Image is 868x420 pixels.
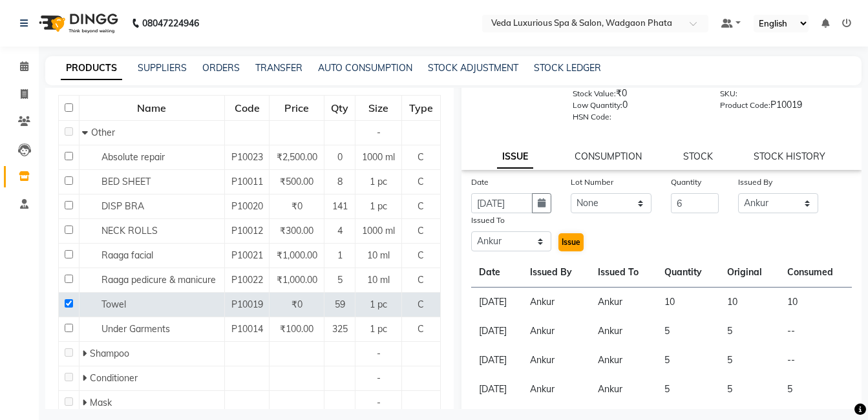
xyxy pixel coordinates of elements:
[534,62,601,74] a: STOCK LEDGER
[337,176,343,187] span: 8
[719,375,779,404] td: 5
[231,323,263,335] span: P10014
[82,397,90,408] span: Expand Row
[90,397,112,408] span: Mask
[90,348,129,359] span: Shampoo
[590,258,657,288] th: Issued To
[337,225,343,236] span: 4
[280,323,313,335] span: ₹100.00
[418,299,424,310] span: C
[61,57,122,80] a: PRODUCTS
[138,62,187,74] a: SUPPLIERS
[370,323,387,335] span: 1 pc
[418,176,424,187] span: C
[418,323,424,335] span: C
[231,299,263,310] span: P10019
[82,127,91,138] span: Collapse Row
[779,288,852,317] td: 10
[202,62,240,74] a: ORDERS
[370,176,387,187] span: 1 pc
[657,258,719,288] th: Quantity
[101,323,170,335] span: Under Garments
[377,397,381,408] span: -
[101,225,158,236] span: NECK ROLLS
[573,111,611,123] label: HSN Code:
[738,176,772,188] label: Issued By
[471,258,522,288] th: Date
[101,176,151,187] span: BED SHEET
[226,96,269,120] div: Code
[377,127,381,138] span: -
[471,215,505,226] label: Issued To
[280,225,313,236] span: ₹300.00
[754,151,825,162] a: STOCK HISTORY
[318,62,412,74] a: AUTO CONSUMPTION
[573,88,616,100] label: Stock Value:
[33,5,122,41] img: logo
[590,317,657,346] td: Ankur
[657,375,719,404] td: 5
[231,151,263,163] span: P10023
[101,249,153,261] span: Raaga facial
[720,98,849,116] div: P10019
[370,299,387,310] span: 1 pc
[719,346,779,375] td: 5
[337,249,343,261] span: 1
[90,372,138,384] span: Conditioner
[571,176,613,188] label: Lot Number
[231,274,263,286] span: P10022
[231,249,263,261] span: P10021
[418,151,424,163] span: C
[80,96,224,120] div: Name
[573,100,622,111] label: Low Quantity:
[101,274,216,286] span: Raaga pedicure & manicure
[573,98,701,116] div: 0
[657,288,719,317] td: 10
[522,317,590,346] td: Ankur
[558,233,584,251] button: Issue
[671,176,701,188] label: Quantity
[522,258,590,288] th: Issued By
[231,176,263,187] span: P10011
[142,5,199,41] b: 08047224946
[522,346,590,375] td: Ankur
[337,274,343,286] span: 5
[280,176,313,187] span: ₹500.00
[291,200,302,212] span: ₹0
[657,346,719,375] td: 5
[332,200,348,212] span: 141
[779,375,852,404] td: 5
[720,88,737,100] label: SKU:
[367,249,390,261] span: 10 ml
[91,127,115,138] span: Other
[719,258,779,288] th: Original
[418,200,424,212] span: C
[573,87,701,105] div: ₹0
[377,348,381,359] span: -
[590,288,657,317] td: Ankur
[575,151,642,162] a: CONSUMPTION
[82,372,90,384] span: Expand Row
[377,372,381,384] span: -
[337,151,343,163] span: 0
[367,274,390,286] span: 10 ml
[356,96,401,120] div: Size
[335,299,345,310] span: 59
[683,151,713,162] a: STOCK
[428,62,518,74] a: STOCK ADJUSTMENT
[101,299,126,310] span: Towel
[101,200,144,212] span: DISP BRA
[291,299,302,310] span: ₹0
[362,225,395,236] span: 1000 ml
[370,200,387,212] span: 1 pc
[231,225,263,236] span: P10012
[471,317,522,346] td: [DATE]
[497,145,533,169] a: ISSUE
[418,274,424,286] span: C
[332,323,348,335] span: 325
[325,96,355,120] div: Qty
[779,258,852,288] th: Consumed
[590,375,657,404] td: Ankur
[522,375,590,404] td: Ankur
[562,237,580,247] span: Issue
